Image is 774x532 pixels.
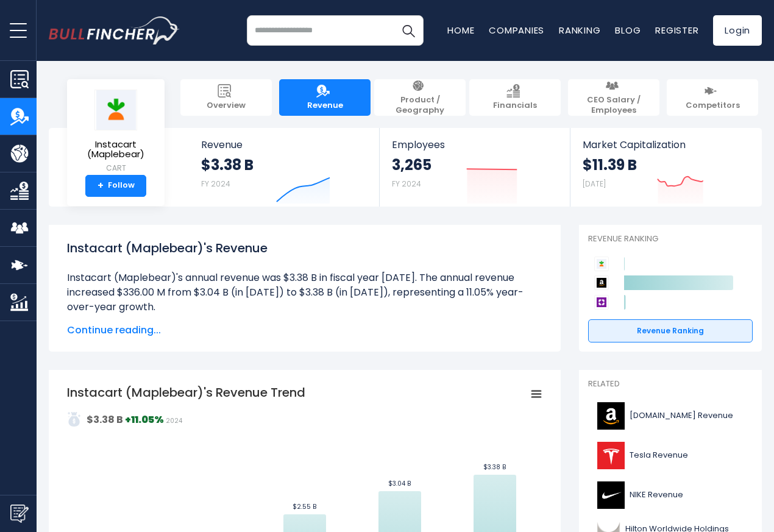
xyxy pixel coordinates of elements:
[76,89,155,175] a: Instacart (Maplebear) CART
[588,399,753,433] a: [DOMAIN_NAME] Revenue
[49,16,180,44] a: Go to homepage
[125,413,164,427] strong: +11.05%
[583,155,637,174] strong: $11.39 B
[594,275,609,290] img: Amazon.com competitors logo
[307,101,343,111] span: Revenue
[189,128,380,207] a: Revenue $3.38 B FY 2024
[85,175,146,197] a: +Follow
[98,180,104,191] strong: +
[588,319,753,342] a: Revenue Ranking
[77,140,155,160] span: Instacart (Maplebear)
[713,15,762,46] a: Login
[77,163,155,174] small: CART
[67,323,542,338] span: Continue reading...
[493,101,537,111] span: Financials
[574,95,653,116] span: CEO Salary / Employees
[392,179,421,189] small: FY 2024
[67,271,542,314] li: Instacart (Maplebear)'s annual revenue was $3.38 B in fiscal year [DATE]. The annual revenue incr...
[279,79,371,116] a: Revenue
[87,413,123,427] strong: $3.38 B
[469,79,561,116] a: Financials
[293,502,316,511] text: $2.55 B
[583,179,606,189] small: [DATE]
[595,481,626,509] img: NKE logo
[392,155,431,174] strong: 3,265
[568,79,659,116] a: CEO Salary / Employees
[583,139,748,151] span: Market Capitalization
[67,384,305,401] tspan: Instacart (Maplebear)'s Revenue Trend
[201,139,367,151] span: Revenue
[67,239,542,257] h1: Instacart (Maplebear)'s Revenue
[392,139,557,151] span: Employees
[615,24,641,37] a: Blog
[207,101,246,111] span: Overview
[588,234,753,244] p: Revenue Ranking
[594,257,609,271] img: Instacart (Maplebear) competitors logo
[49,16,180,44] img: bullfincher logo
[393,15,424,46] button: Search
[166,416,182,425] span: 2024
[655,24,698,37] a: Register
[380,95,460,116] span: Product / Geography
[588,439,753,472] a: Tesla Revenue
[180,79,272,116] a: Overview
[594,295,609,310] img: Wayfair competitors logo
[483,463,506,472] text: $3.38 B
[201,179,230,189] small: FY 2024
[380,128,569,207] a: Employees 3,265 FY 2024
[595,402,626,430] img: AMZN logo
[67,412,82,427] img: addasd
[447,24,474,37] a: Home
[667,79,758,116] a: Competitors
[559,24,600,37] a: Ranking
[588,379,753,389] p: Related
[588,478,753,512] a: NIKE Revenue
[570,128,761,207] a: Market Capitalization $11.39 B [DATE]
[201,155,254,174] strong: $3.38 B
[374,79,466,116] a: Product / Geography
[388,479,411,488] text: $3.04 B
[686,101,740,111] span: Competitors
[595,442,626,469] img: TSLA logo
[489,24,544,37] a: Companies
